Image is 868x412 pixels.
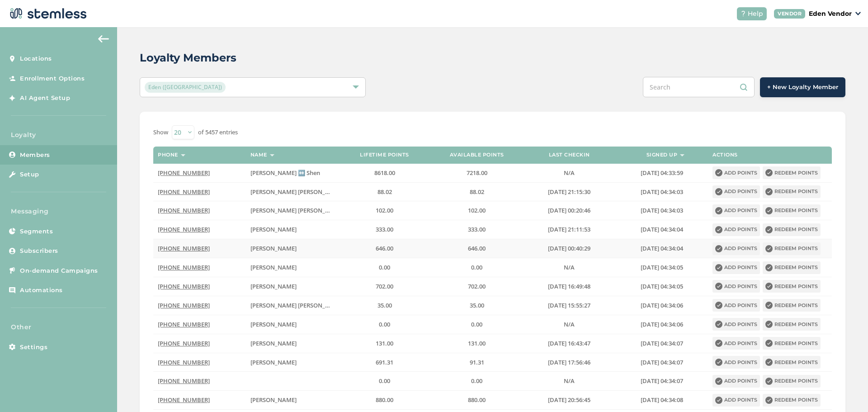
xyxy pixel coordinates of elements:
label: 691.31 [343,359,426,366]
span: Setup [20,170,39,179]
span: 35.00 [470,301,484,309]
div: VENDOR [774,9,805,19]
span: [DATE] 21:15:30 [548,188,590,196]
button: Redeem points [763,318,821,331]
button: Add points [712,261,760,274]
span: Automations [20,286,63,295]
label: 102.00 [343,207,426,214]
button: Add points [712,337,760,350]
button: Add points [712,299,760,312]
input: Search [643,77,755,97]
button: Redeem points [763,166,821,179]
label: 880.00 [343,396,426,404]
span: 880.00 [468,396,486,404]
span: Help [748,9,763,19]
span: [DATE] 00:20:46 [548,206,590,214]
img: icon-sort-1e1d7615.svg [270,154,274,156]
label: (918) 633-6207 [158,396,241,404]
span: [DATE] 16:43:47 [548,339,590,347]
span: 0.00 [379,377,390,385]
label: joe moherly [250,321,334,328]
span: [DATE] 21:11:53 [548,225,590,233]
label: jerika monea crossland [250,245,334,252]
label: 2024-01-22 04:34:08 [620,396,703,404]
button: Add points [712,280,760,293]
button: Redeem points [763,223,821,236]
span: 880.00 [376,396,393,404]
span: [PHONE_NUMBER] [158,169,210,177]
label: 2024-01-22 04:34:06 [620,302,703,309]
span: 102.00 [468,206,486,214]
span: Settings [20,343,47,352]
label: joshua bryan hale [250,207,334,214]
label: Lifetime points [360,152,409,158]
div: Chat Widget [823,369,868,412]
span: N/A [564,263,575,271]
label: 2024-01-22 04:34:03 [620,188,703,196]
label: Signed up [646,152,678,158]
span: [PERSON_NAME] [PERSON_NAME] [250,206,344,214]
span: 131.00 [376,339,393,347]
label: 646.00 [343,245,426,252]
label: 2024-01-22 04:34:05 [620,283,703,290]
span: [DATE] 04:33:59 [641,169,683,177]
span: [DATE] 20:56:45 [548,396,590,404]
span: [DATE] 04:34:05 [641,282,683,290]
span: 702.00 [376,282,393,290]
label: 35.00 [435,302,519,309]
span: 646.00 [376,244,393,252]
label: Juliette Osborn [250,396,334,404]
label: 0.00 [343,377,426,385]
label: (918) 402-9463 [158,245,241,252]
button: Redeem points [763,299,821,312]
span: 0.00 [379,320,390,328]
span: [DATE] 04:34:04 [641,225,683,233]
span: [PHONE_NUMBER] [158,188,210,196]
h2: Loyalty Members [140,50,236,66]
label: 702.00 [343,283,426,290]
label: 0.00 [435,264,519,271]
label: 91.31 [435,359,519,366]
label: (918) 289-4314 [158,226,241,233]
span: [PERSON_NAME] [250,339,297,347]
button: Add points [712,394,760,407]
label: Richard Ke Britton [250,188,334,196]
span: [PERSON_NAME] [250,320,297,328]
label: N/A [528,264,611,271]
span: [DATE] 04:34:05 [641,263,683,271]
span: [DATE] 04:34:07 [641,377,683,385]
span: 702.00 [468,282,486,290]
span: 0.00 [471,320,482,328]
label: Last checkin [549,152,590,158]
span: [PHONE_NUMBER] [158,225,210,233]
span: Enrollment Options [20,74,85,83]
label: 131.00 [343,340,426,347]
label: 702.00 [435,283,519,290]
label: 2024-01-22 04:34:07 [620,340,703,347]
span: Segments [20,227,53,236]
label: 8618.00 [343,169,426,177]
label: 2024-01-22 04:34:03 [620,207,703,214]
label: Phone [158,152,178,158]
label: 2024-01-22 04:34:07 [620,377,703,385]
button: Redeem points [763,185,821,198]
span: 131.00 [468,339,486,347]
label: Amy Graham [250,340,334,347]
label: 646.00 [435,245,519,252]
label: 2021-11-06 20:56:45 [528,396,611,404]
label: 2020-07-21 00:40:29 [528,245,611,252]
label: (760) 333-3756 [158,188,241,196]
span: [PERSON_NAME] [250,396,297,404]
label: Carol Bevenue [250,264,334,271]
label: 0.00 [343,321,426,328]
label: 333.00 [343,226,426,233]
span: 333.00 [468,225,486,233]
label: 2024-01-22 04:34:04 [620,226,703,233]
span: [PHONE_NUMBER] [158,206,210,214]
label: 0.00 [343,264,426,271]
label: William Robert Lewis [250,359,334,366]
label: 88.02 [343,188,426,196]
button: Redeem points [763,337,821,350]
button: Add points [712,185,760,198]
span: 691.31 [376,358,393,366]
